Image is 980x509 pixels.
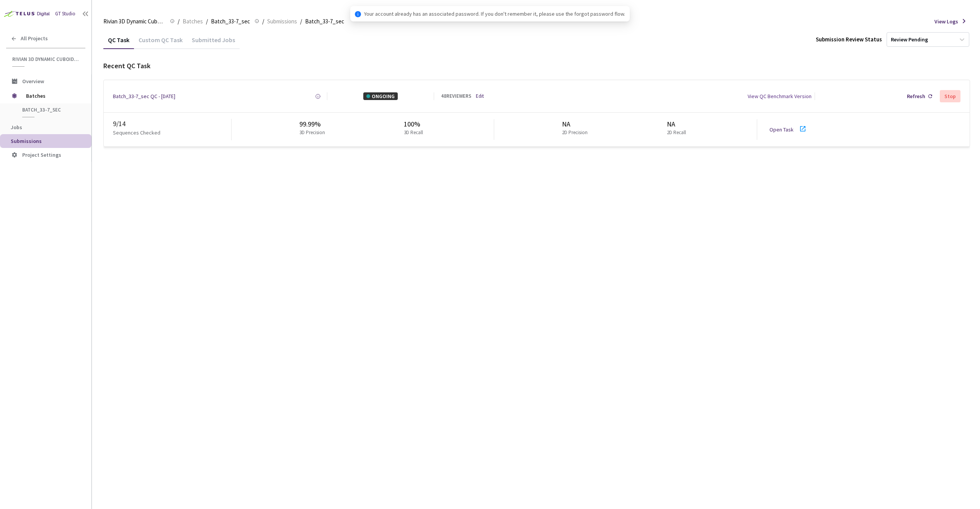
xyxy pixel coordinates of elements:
span: Rivian 3D Dynamic Cuboids[2024-25] [103,17,165,26]
span: Rivian 3D Dynamic Cuboids[2024-25] [12,56,81,62]
p: 3D Precision [299,129,325,136]
span: Batch_33-7_sec [211,17,250,26]
a: Batches [181,17,204,25]
span: Batch_33-7_sec [305,17,344,26]
span: All Projects [21,35,48,42]
span: Overview [22,78,44,85]
li: / [300,17,302,26]
a: Edit [476,93,484,100]
p: 3D Recall [404,129,423,136]
div: Stop [944,93,956,99]
li: / [262,17,264,26]
span: Submissions [267,17,297,26]
span: Batch_33-7_sec [22,107,79,113]
span: info-circle [355,11,361,17]
p: 2D Recall [667,129,686,136]
div: Recent QC Task [103,61,970,71]
div: View QC Benchmark Version [748,92,812,100]
a: Batch_33-7_sec QC - [DATE] [113,92,175,100]
div: NA [562,119,591,129]
a: Submissions [266,17,299,25]
span: View Logs [934,18,958,25]
div: QC Task [103,36,134,49]
span: Jobs [11,124,22,131]
div: Refresh [907,92,925,100]
div: Custom QC Task [134,36,187,49]
span: Submissions [11,138,42,144]
p: 2D Precision [562,129,588,136]
div: ONGOING [363,92,398,100]
li: / [178,17,180,26]
div: Submitted Jobs [187,36,240,49]
span: Project Settings [22,151,61,158]
div: Submission Review Status [816,35,882,43]
div: 48 REVIEWERS [441,93,471,100]
div: 99.99% [299,119,328,129]
div: GT Studio [55,10,75,18]
li: / [206,17,208,26]
a: Open Task [769,126,794,133]
div: 100% [404,119,426,129]
span: Your account already has an associated password. If you don't remember it, please use the forgot ... [364,10,625,18]
div: NA [667,119,689,129]
p: Sequences Checked [113,129,160,136]
span: Batches [183,17,203,26]
div: Review Pending [891,36,928,43]
div: 9 / 14 [113,119,231,129]
span: Batches [26,88,78,103]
